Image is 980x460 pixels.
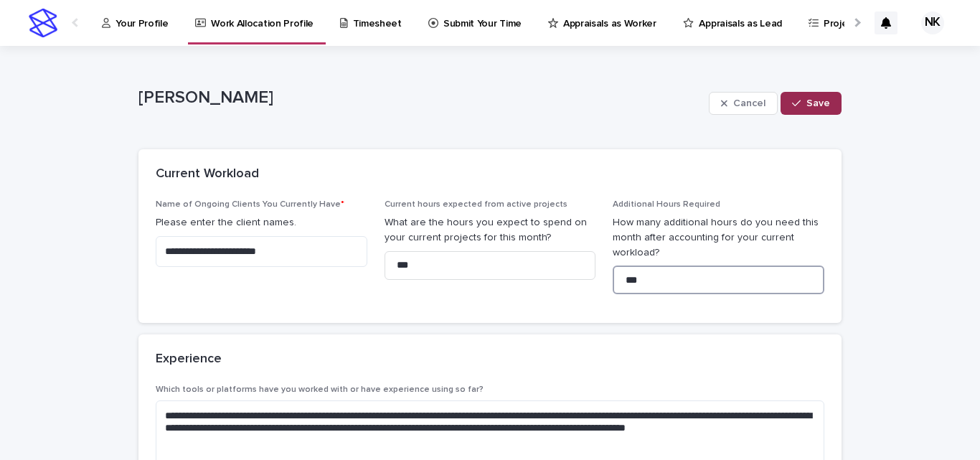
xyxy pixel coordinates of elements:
div: NK [921,11,944,34]
span: Current hours expected from active projects [385,200,567,209]
h2: Experience [156,352,222,367]
h2: Current Workload [156,166,259,182]
p: What are the hours you expect to spend on your current projects for this month? [385,215,596,245]
span: Additional Hours Required [613,200,720,209]
button: Cancel [709,92,778,115]
p: How many additional hours do you need this month after accounting for your current workload? [613,215,824,260]
img: stacker-logo-s-only.png [29,9,57,37]
p: [PERSON_NAME] [138,88,703,108]
p: Please enter the client names. [156,215,367,230]
span: Which tools or platforms have you worked with or have experience using so far? [156,385,484,394]
span: Cancel [733,98,765,108]
span: Save [806,98,830,108]
span: Name of Ongoing Clients You Currently Have [156,200,344,209]
button: Save [781,92,842,115]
